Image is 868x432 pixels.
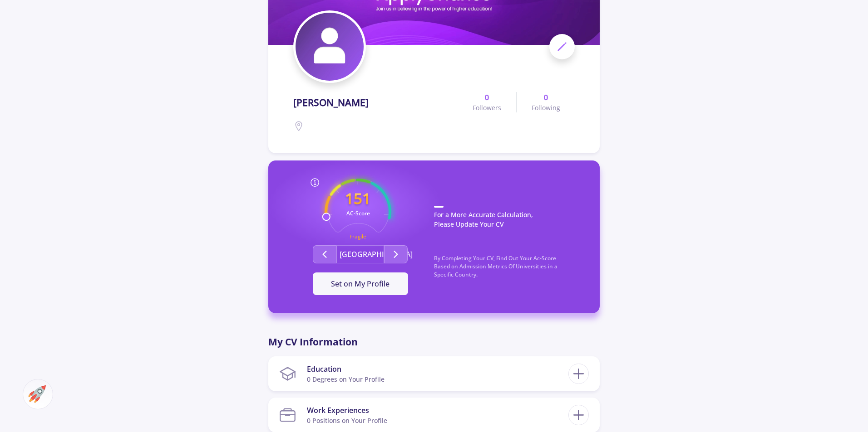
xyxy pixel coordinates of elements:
span: Followers [473,103,501,112]
button: [GEOGRAPHIC_DATA] [336,245,384,263]
b: 0 [485,92,489,103]
div: Work Experiences [307,405,387,416]
span: Set on My Profile [331,279,390,289]
button: Set on My Profile [313,272,408,295]
text: AC-Score [346,209,370,217]
b: 0 [544,92,548,103]
p: By Completing Your CV, Find Out Your Ac-Score Based on Admission Metrics Of Universities in a Spe... [434,254,582,288]
span: Following [532,103,560,112]
img: ac-market [28,385,46,403]
span: [PERSON_NAME] [293,96,369,110]
div: 0 Positions on Your Profile [307,416,387,425]
div: Second group [286,245,434,263]
div: 0 Degrees on Your Profile [307,374,385,384]
text: 151 [345,188,371,209]
p: My CV Information [268,335,600,349]
text: Fragile [350,233,366,240]
p: For a More Accurate Calculation, Please Update Your CV [434,206,582,238]
div: Education [307,364,385,374]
